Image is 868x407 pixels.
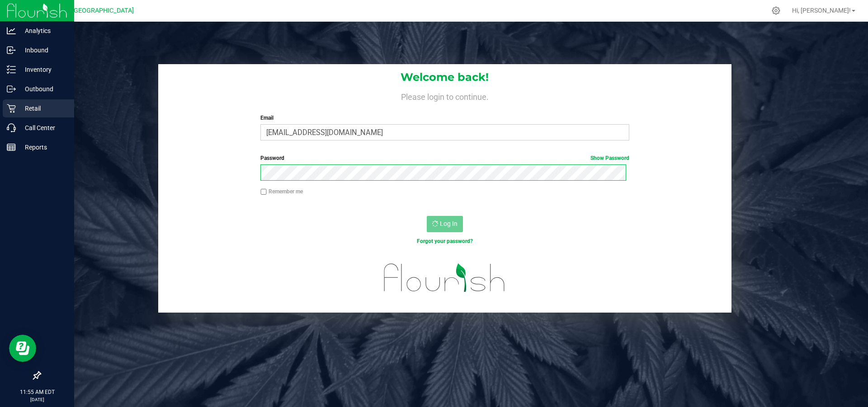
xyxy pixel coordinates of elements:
[4,388,70,396] p: 11:55 AM EDT
[260,114,629,122] label: Email
[7,104,16,113] inline-svg: Retail
[427,216,463,232] button: Log In
[373,255,516,301] img: flourish_logo.svg
[7,123,16,132] inline-svg: Call Center
[16,64,70,75] p: Inventory
[260,189,267,195] input: Remember me
[590,155,629,161] a: Show Password
[260,155,284,161] span: Password
[260,187,303,196] label: Remember me
[417,238,473,244] a: Forgot your password?
[7,65,16,74] inline-svg: Inventory
[158,90,731,101] h4: Please login to continue.
[792,7,851,14] span: Hi, [PERSON_NAME]!
[16,122,70,133] p: Call Center
[16,84,70,94] p: Outbound
[7,26,16,35] inline-svg: Analytics
[7,84,16,94] inline-svg: Outbound
[158,71,731,83] h1: Welcome back!
[16,103,70,114] p: Retail
[7,46,16,55] inline-svg: Inbound
[770,6,782,15] div: Manage settings
[16,45,70,56] p: Inbound
[4,396,70,403] p: [DATE]
[9,335,36,362] iframe: Resource center
[16,25,70,36] p: Analytics
[51,7,134,14] span: PSW.5-[GEOGRAPHIC_DATA]
[7,143,16,152] inline-svg: Reports
[16,142,70,153] p: Reports
[440,220,458,227] span: Log In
